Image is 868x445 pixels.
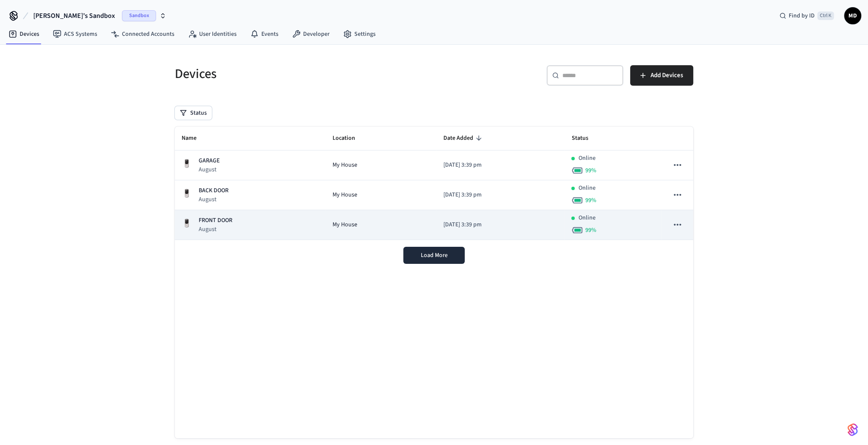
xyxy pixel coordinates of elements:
[175,127,693,240] table: sticky table
[651,70,683,81] span: Add Devices
[421,251,448,260] span: Load More
[336,26,382,42] a: Settings
[789,12,815,20] span: Find by ID
[182,218,192,228] img: Yale Assure Touchscreen Wifi Smart Lock, Satin Nickel, Front
[443,161,558,170] p: [DATE] 3:39 pm
[104,26,181,42] a: Connected Accounts
[578,184,595,193] p: Online
[773,8,841,23] div: Find by IDCtrl K
[199,216,232,225] p: FRONT DOOR
[199,186,229,195] p: BACK DOOR
[182,188,192,199] img: Yale Assure Touchscreen Wifi Smart Lock, Satin Nickel, Front
[181,26,243,42] a: User Identities
[333,132,366,145] span: Location
[333,161,357,170] span: My House
[848,423,858,436] img: SeamLogoGradient.69752ec5.svg
[585,226,596,234] span: 99 %
[578,154,595,163] p: Online
[182,159,192,169] img: Yale Assure Touchscreen Wifi Smart Lock, Satin Nickel, Front
[46,26,104,42] a: ACS Systems
[630,65,693,86] button: Add Devices
[844,7,861,24] button: MD
[845,8,860,23] span: MD
[333,191,357,199] span: My House
[199,156,220,165] p: GARAGE
[243,26,285,42] a: Events
[585,166,596,175] span: 99 %
[199,165,220,174] p: August
[175,65,429,83] h5: Devices
[571,132,599,145] span: Status
[817,12,834,20] span: Ctrl K
[578,214,595,222] p: Online
[443,132,484,145] span: Date Added
[443,220,558,229] p: [DATE] 3:39 pm
[333,220,357,229] span: My House
[199,225,232,234] p: August
[585,196,596,205] span: 99 %
[182,132,208,145] span: Name
[33,11,115,21] span: [PERSON_NAME]'s Sandbox
[443,191,558,199] p: [DATE] 3:39 pm
[175,106,212,120] button: Status
[199,195,229,204] p: August
[403,247,465,264] button: Load More
[285,26,336,42] a: Developer
[2,26,46,42] a: Devices
[122,10,156,21] span: Sandbox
